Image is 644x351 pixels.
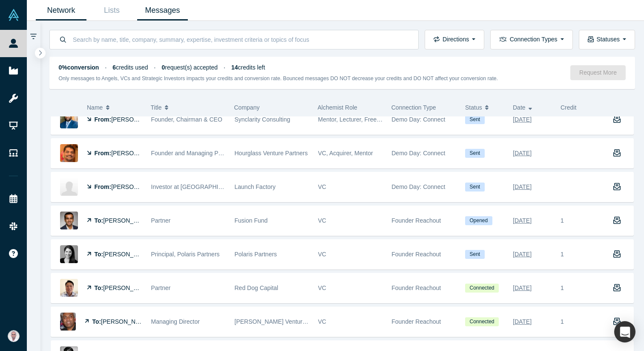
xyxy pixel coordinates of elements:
span: Date [513,99,526,116]
span: Sent [465,250,485,259]
span: [PERSON_NAME] Venture Partners [235,318,330,325]
strong: 0% conversion [59,64,99,71]
div: [DATE] [513,180,532,194]
span: credits used [112,64,148,71]
span: VC [318,217,326,224]
span: Connected [465,317,499,326]
span: Sent [465,149,485,158]
img: Marissa Bertorelli's Profile Image [60,245,78,263]
span: credits left [231,64,265,71]
button: Name [87,99,142,116]
strong: To: [95,217,103,224]
span: VC [318,251,326,258]
span: Sent [465,183,485,191]
div: 1 [556,273,604,303]
span: VC, Acquirer, Mentor [318,150,373,157]
img: Ash Patel's Profile Image [60,313,76,331]
span: Founder Reachout [391,318,441,325]
span: Company [234,104,260,111]
span: [PERSON_NAME] [103,217,152,224]
img: Ivneet Bhullar's Profile Image [60,212,78,229]
span: [PERSON_NAME] [103,284,152,291]
strong: From: [95,183,112,190]
div: [DATE] [513,281,532,296]
span: Founder, Chairman & CEO [151,116,222,123]
div: 1 [556,307,604,336]
img: Patrick Kerr's Profile Image [60,178,78,196]
img: Vetri Venthan Elango's Account [8,330,20,342]
span: VC [318,318,326,325]
span: Partner [151,217,171,224]
span: [PERSON_NAME] [111,183,160,190]
span: VC [318,183,326,190]
span: Hourglass Venture Partners [235,150,308,157]
div: [DATE] [513,247,532,262]
span: Status [465,99,482,116]
span: Demo Day: Connect [391,183,445,190]
strong: 0 [162,64,165,71]
span: Synclarity Consulting [235,116,290,123]
img: Ed Kim's Profile Image [60,279,78,297]
span: Partner [151,284,171,291]
button: Date [513,99,552,116]
a: Lists [86,0,137,20]
div: [DATE] [513,146,532,161]
span: Principal, Polaris Partners [151,251,220,258]
span: · [154,64,156,71]
span: Founder Reachout [391,251,441,258]
div: [DATE] [513,213,532,228]
strong: To: [95,284,103,291]
div: [DATE] [513,314,532,329]
span: Demo Day: Connect [391,116,445,123]
div: 1 [556,206,604,235]
span: Fusion Fund [235,217,268,224]
span: Founder Reachout [391,284,441,291]
button: Title [151,99,225,116]
img: Alchemist Vault Logo [8,9,20,21]
div: 1 [556,240,604,269]
strong: From: [95,116,112,123]
strong: From: [95,150,112,157]
span: Founder Reachout [391,217,441,224]
span: Launch Factory [235,183,276,190]
span: Investor at [GEOGRAPHIC_DATA] [151,183,243,190]
strong: 14 [231,64,238,71]
span: Title [151,99,162,116]
span: VC [318,284,326,291]
img: Jonathan Krause's Profile Image [60,110,78,128]
span: Credit [561,104,576,111]
span: [PERSON_NAME] [101,318,150,325]
span: · [105,64,106,71]
button: Status [465,99,504,116]
button: Directions [425,30,484,49]
a: Network [36,0,86,20]
span: · [224,64,225,71]
span: Opened [465,216,492,225]
span: Alchemist Role [318,104,357,111]
strong: To: [92,318,101,325]
input: Search by name, title, company, summary, expertise, investment criteria or topics of focus [72,29,409,49]
span: Connected [465,284,499,293]
img: Ravi Subramanian's Profile Image [60,144,78,162]
a: Messages [137,0,188,20]
span: Connection Type [391,104,436,111]
strong: 6 [112,64,116,71]
small: Only messages to Angels, VCs and Strategic Investors impacts your credits and conversion rate. Bo... [59,75,498,81]
span: Red Dog Capital [235,284,279,291]
span: Managing Director [151,318,200,325]
strong: To: [95,251,103,258]
div: [DATE] [513,112,532,127]
span: Sent [465,115,485,124]
span: request(s) accepted [162,64,218,71]
span: [PERSON_NAME] [111,116,160,123]
span: Polaris Partners [235,251,277,258]
span: [PERSON_NAME] [111,150,160,157]
span: Founder and Managing Partner - Hourglass Venture Partners [151,150,313,157]
span: Mentor, Lecturer, Freelancer / Consultant, Corporate Innovator [318,116,483,123]
button: Connection Types [490,30,572,49]
button: Statuses [579,30,635,49]
span: Name [87,99,103,116]
span: Demo Day: Connect [391,150,445,157]
span: [PERSON_NAME] [103,251,152,258]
